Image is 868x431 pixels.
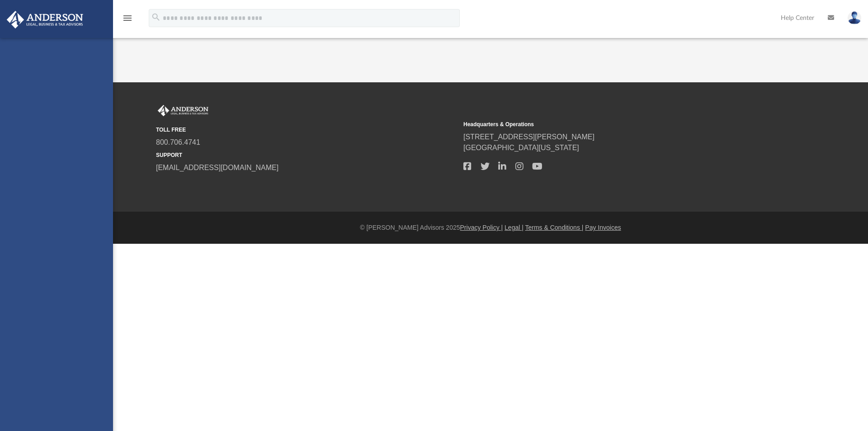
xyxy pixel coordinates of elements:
div: © [PERSON_NAME] Advisors 2025 [113,223,868,232]
small: SUPPORT [156,151,457,159]
a: [GEOGRAPHIC_DATA][US_STATE] [463,144,579,152]
i: menu [122,13,133,24]
img: User Pic [848,11,861,24]
small: Headquarters & Operations [463,120,764,128]
a: Legal | [505,224,524,231]
i: search [151,12,161,22]
small: TOLL FREE [156,126,457,134]
a: 800.706.4741 [156,138,200,146]
a: [STREET_ADDRESS][PERSON_NAME] [463,133,594,141]
a: [EMAIL_ADDRESS][DOMAIN_NAME] [156,164,278,171]
a: Privacy Policy | [460,224,503,231]
a: Terms & Conditions | [525,224,584,231]
img: Anderson Advisors Platinum Portal [156,105,210,117]
a: menu [122,17,133,24]
a: Pay Invoices [585,224,621,231]
img: Anderson Advisors Platinum Portal [4,11,86,28]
